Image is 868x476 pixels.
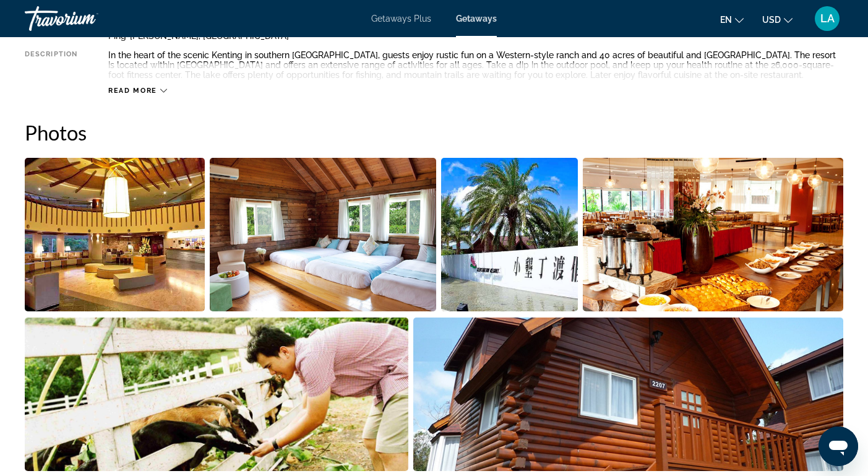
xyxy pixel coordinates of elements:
button: Open full-screen image slider [583,157,843,312]
a: Getaways [456,14,497,24]
button: Open full-screen image slider [25,157,205,312]
a: Getaways Plus [371,14,431,24]
a: Travorium [25,2,148,35]
button: Change currency [762,11,793,28]
iframe: Кнопка запуска окна обмена сообщениями [819,426,858,466]
span: LA [820,12,835,25]
button: Open full-screen image slider [210,157,436,312]
button: Change language [720,11,744,28]
button: User Menu [811,6,843,32]
button: Open full-screen image slider [25,317,408,472]
button: Read more [108,86,167,95]
span: Read more [108,87,157,95]
span: en [720,15,732,25]
span: USD [762,15,781,25]
button: Open full-screen image slider [413,317,843,472]
button: Open full-screen image slider [441,157,578,312]
div: In the heart of the scenic Kenting in southern [GEOGRAPHIC_DATA], guests enjoy rustic fun on a We... [108,50,843,80]
h2: Photos [25,120,843,145]
div: Description [25,50,77,80]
